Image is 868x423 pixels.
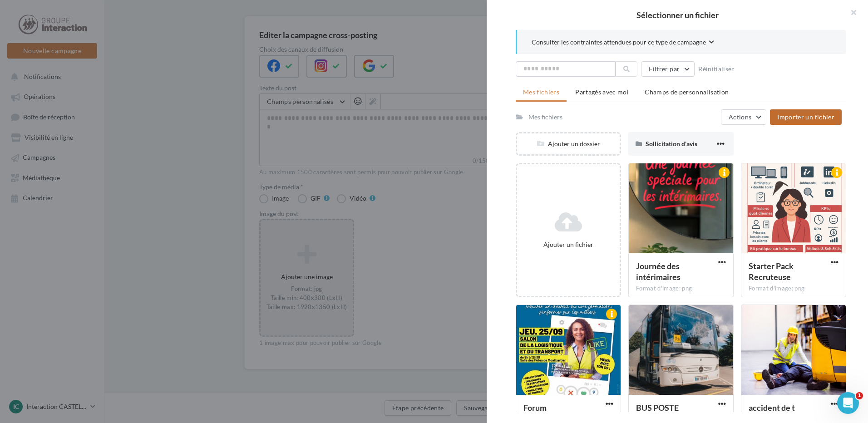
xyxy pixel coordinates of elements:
[777,113,834,121] span: Importer un fichier
[636,285,726,293] div: Format d'image: png
[749,403,795,413] span: accident de t
[856,392,863,399] span: 1
[641,61,695,77] button: Filtrer par
[646,140,697,148] span: Sollicitation d'avis
[523,403,547,413] span: Forum
[517,139,620,148] div: Ajouter un dossier
[636,261,681,282] span: Journée des intérimaires
[695,64,738,74] button: Réinitialiser
[521,240,616,249] div: Ajouter un fichier
[645,88,729,96] span: Champs de personnalisation
[749,261,794,282] span: Starter Pack Recruteuse
[721,109,766,125] button: Actions
[523,88,559,96] span: Mes fichiers
[528,113,562,122] div: Mes fichiers
[837,392,859,414] iframe: Intercom live chat
[749,285,838,293] div: Format d'image: png
[532,37,714,49] button: Consulter les contraintes attendues pour ce type de campagne
[532,38,706,47] span: Consulter les contraintes attendues pour ce type de campagne
[575,88,629,96] span: Partagés avec moi
[501,11,853,19] h2: Sélectionner un fichier
[729,113,751,121] span: Actions
[770,109,842,125] button: Importer un fichier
